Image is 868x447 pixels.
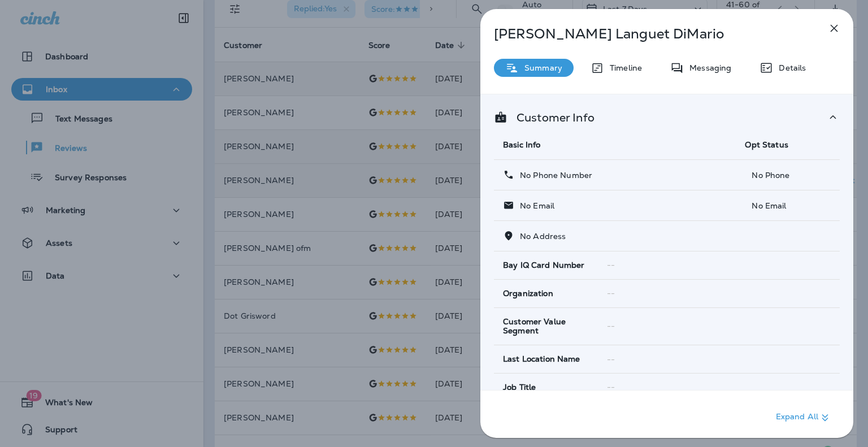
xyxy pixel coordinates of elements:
p: No Address [514,232,566,241]
span: -- [607,354,615,364]
p: Details [773,63,806,72]
span: Bay IQ Card Number [503,261,585,270]
p: Customer Info [507,113,594,122]
span: -- [607,321,615,331]
p: [PERSON_NAME] Languet DiMario [494,26,802,42]
p: No Phone Number [514,171,592,180]
span: Organization [503,289,553,298]
span: Customer Value Segment [503,317,589,336]
p: No Email [745,201,831,210]
p: No Email [514,201,554,210]
button: Expand All [771,407,836,428]
p: Timeline [604,63,642,72]
span: Basic Info [503,140,540,150]
p: Summary [519,63,562,72]
span: -- [607,382,615,392]
p: Messaging [684,63,731,72]
span: Job Title [503,383,536,392]
p: Expand All [776,411,832,424]
p: No Phone [745,171,831,180]
span: Opt Status [745,140,788,150]
span: -- [607,288,615,298]
span: Last Location Name [503,354,580,364]
span: -- [607,260,615,270]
